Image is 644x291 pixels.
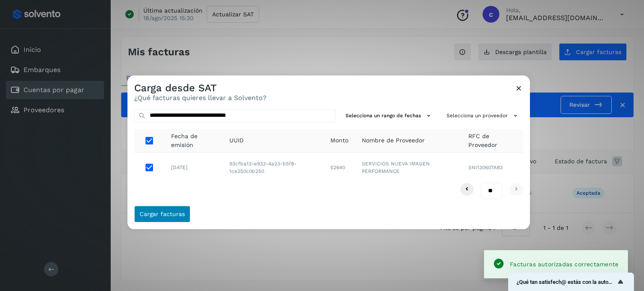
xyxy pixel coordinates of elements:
[134,206,190,222] button: Cargar facturas
[134,82,267,94] h3: Carga desde SAT
[462,153,523,183] td: SNI130607A83
[330,136,348,145] span: Monto
[342,109,436,123] button: Selecciona un rango de fechas
[324,153,355,183] td: 52640
[510,261,618,268] span: Facturas autorizadas correctamente
[355,153,461,183] td: SERVICIOS NUEVA IMAGEN PERFORMANCE
[517,277,626,287] button: Mostrar encuesta - ¿Qué tan satisfech@ estás con la autorización de tus facturas?
[517,279,615,285] span: ¿Qué tan satisfech@ estás con la autorización de tus facturas?
[164,153,223,183] td: [DATE]
[140,211,185,217] span: Cargar facturas
[468,132,517,149] span: RFC de Proveedor
[134,94,267,102] p: ¿Qué facturas quieres llevar a Solvento?
[171,132,216,149] span: Fecha de emisión
[443,109,523,123] button: Selecciona un proveedor
[229,136,244,145] span: UUID
[223,153,324,183] td: 93cfba13-e933-4a23-b5f8-1ce250c0b250
[362,136,425,145] span: Nombre de Proveedor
